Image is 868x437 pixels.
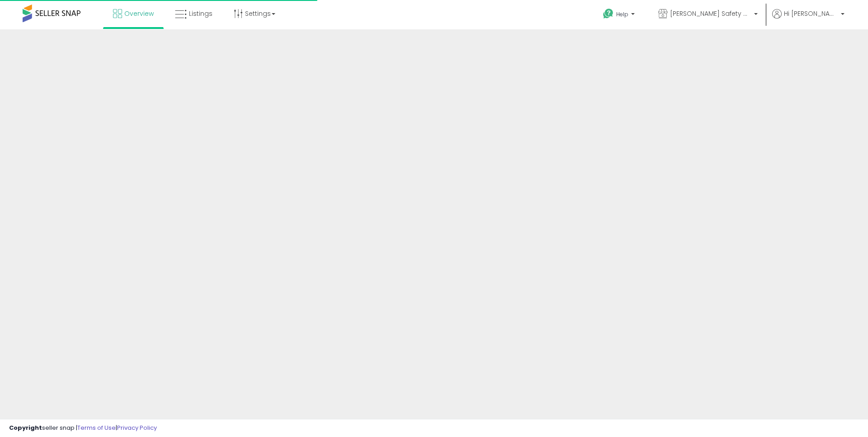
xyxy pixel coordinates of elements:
a: Hi [PERSON_NAME] [772,9,844,29]
span: Overview [124,9,154,18]
i: Get Help [603,8,614,19]
span: Help [616,10,628,18]
span: [PERSON_NAME] Safety & Supply [670,9,751,18]
a: Help [596,1,644,29]
span: Hi [PERSON_NAME] [784,9,838,18]
span: Listings [189,9,212,18]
